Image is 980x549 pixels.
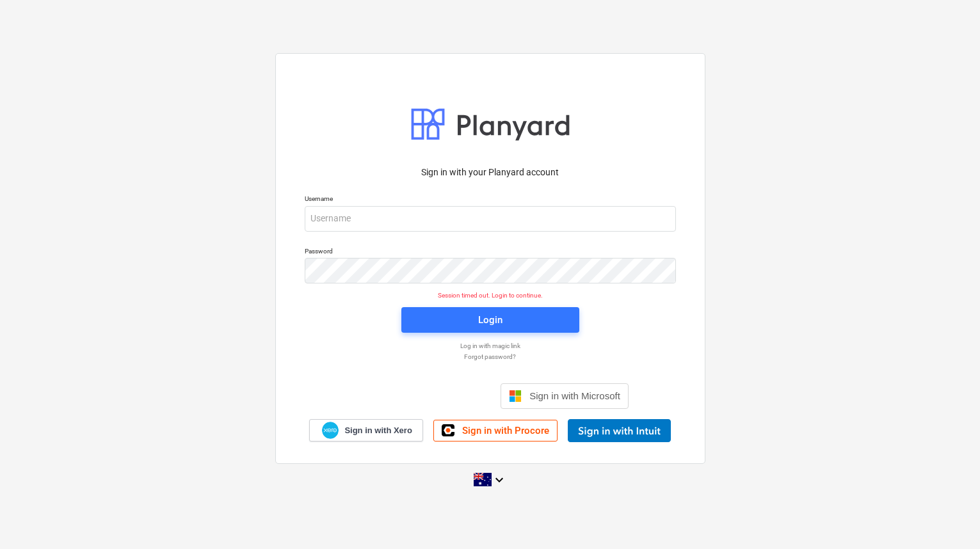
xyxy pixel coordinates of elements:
[297,291,684,299] p: Session timed out. Login to continue.
[305,166,676,179] p: Sign in with your Planyard account
[298,342,682,350] a: Log in with magic link
[322,422,339,439] img: Xero logo
[916,488,980,549] iframe: Chat Widget
[305,247,676,258] p: Password
[305,195,676,205] p: Username
[344,425,412,436] span: Sign in with Xero
[478,312,502,328] div: Login
[462,425,549,436] span: Sign in with Procore
[401,307,579,333] button: Login
[345,382,497,410] iframe: Sign in with Google Button
[298,353,682,361] a: Forgot password?
[529,390,620,401] span: Sign in with Microsoft
[309,419,423,442] a: Sign in with Xero
[509,390,522,402] img: Microsoft logo
[492,472,507,488] i: keyboard_arrow_down
[305,206,676,232] input: Username
[433,420,558,442] a: Sign in with Procore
